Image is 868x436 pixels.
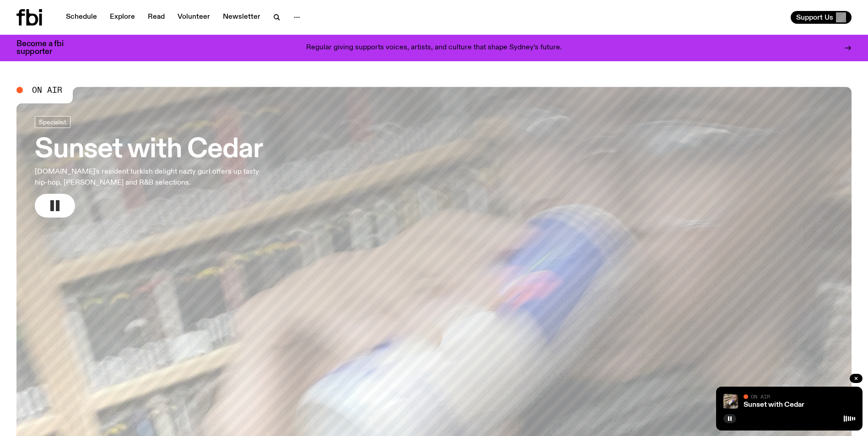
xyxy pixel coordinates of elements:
[32,86,62,94] span: On Air
[172,11,216,24] a: Volunteer
[35,116,70,128] a: Specialist
[35,137,269,163] h3: Sunset with Cedar
[791,11,852,24] button: Support Us
[744,401,804,409] a: Sunset with Cedar
[35,166,269,188] p: [DOMAIN_NAME]'s resident turkish delight nazty gurl offers up tasty hip-hop, [PERSON_NAME] and R&...
[39,118,66,125] span: Specialist
[104,11,140,24] a: Explore
[142,11,170,24] a: Read
[796,13,833,21] span: Support Us
[35,116,269,218] a: Sunset with Cedar[DOMAIN_NAME]'s resident turkish delight nazty gurl offers up tasty hip-hop, [PE...
[217,11,266,24] a: Newsletter
[306,44,562,52] p: Regular giving supports voices, artists, and culture that shape Sydney’s future.
[60,11,102,24] a: Schedule
[16,40,75,56] h3: Become a fbi supporter
[751,393,770,399] span: On Air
